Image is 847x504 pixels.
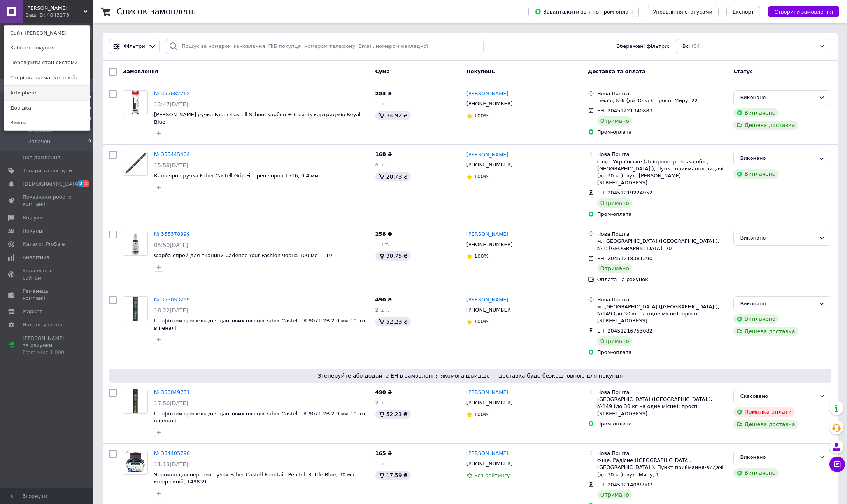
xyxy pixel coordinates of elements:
[597,97,728,104] div: Ізмаїл, №6 (до 30 кг): просп. Миру, 22
[740,300,815,308] div: Виконано
[123,151,147,175] img: Фото товару
[23,154,60,161] span: Повідомлення
[597,108,652,114] span: ЕН: 20451221340883
[154,450,190,456] a: № 354405790
[123,297,147,321] img: Фото товару
[83,180,89,187] span: 1
[740,154,815,163] div: Виконано
[4,26,90,40] a: Сайт [PERSON_NAME]
[123,450,148,475] a: Фото товару
[597,238,728,252] div: м. [GEOGRAPHIC_DATA] ([GEOGRAPHIC_DATA].), №1: [GEOGRAPHIC_DATA], 20
[23,288,72,302] span: Гаманець компанії
[474,318,489,324] span: 100%
[465,99,514,109] div: [PHONE_NUMBER]
[733,9,754,15] span: Експорт
[154,411,367,424] span: Графітний грифель для цангових олівців Faber-Castell ТК 9071 2B 2.0 мм 10 шт. в пеналі
[733,420,798,429] div: Дешева доставка
[597,482,652,488] span: ЕН: 20451214088907
[647,6,719,17] button: Управління статусами
[474,253,489,259] span: 100%
[733,68,753,74] span: Статус
[88,138,91,145] span: 0
[23,167,72,174] span: Товари та послуги
[23,180,80,187] span: [DEMOGRAPHIC_DATA]
[154,151,190,157] a: № 355445404
[154,461,188,467] span: 11:13[DATE]
[597,231,728,238] div: Нова Пошта
[375,151,392,157] span: 168 ₴
[375,307,389,313] span: 2 шт.
[691,43,702,49] span: (54)
[733,121,798,130] div: Дешева доставка
[597,336,632,346] div: Отримано
[774,9,833,15] span: Створити замовлення
[23,254,49,261] span: Аналітика
[733,169,779,178] div: Виплачено
[597,198,632,208] div: Отримано
[597,457,728,478] div: с-ще. Радісне ([GEOGRAPHIC_DATA], [GEOGRAPHIC_DATA].), Пункт приймання-видачі (до 30 кг): вул. Ми...
[375,450,392,456] span: 165 ₴
[375,91,392,96] span: 283 ₴
[154,91,190,96] a: № 355682762
[154,472,354,485] a: Чорнило для перових ручок Faber-Castell Fountain Pen Ink Bottle Blue, 30 мл колір синій, 149839
[829,457,845,472] button: Чат з покупцем
[597,349,728,356] div: Пром-оплата
[733,314,779,324] div: Виплачено
[4,86,90,100] a: Artisphere
[123,389,147,413] img: Фото товару
[25,5,84,12] span: Сила Лося
[117,7,196,16] h1: Список замовлень
[23,194,72,208] span: Показники роботи компанії
[154,112,361,125] a: [PERSON_NAME] ручка Faber-Castell School карбон + 6 синіх картриджів Royal Blue
[465,459,514,469] div: [PHONE_NUMBER]
[375,389,392,395] span: 490 ₴
[23,267,72,281] span: Управління сайтом
[768,6,839,17] button: Створити замовлення
[597,296,728,303] div: Нова Пошта
[23,308,42,315] span: Маркет
[154,173,319,178] a: Капілярна ручка Faber-Castell Grip Finepen чорна 1516, 0,4 мм
[375,400,389,406] span: 2 шт.
[132,91,139,115] img: Фото товару
[597,450,728,457] div: Нова Пошта
[465,398,514,408] div: [PHONE_NUMBER]
[597,158,728,187] div: с-ще. Українське (Дніпропетровська обл., [GEOGRAPHIC_DATA].), Пункт приймання-видачі (до 30 кг): ...
[154,242,188,248] span: 05:50[DATE]
[617,43,670,50] span: Збережені фільтри:
[77,180,84,187] span: 2
[23,214,43,221] span: Відгуки
[740,234,815,242] div: Виконано
[597,303,728,325] div: м. [GEOGRAPHIC_DATA] ([GEOGRAPHIC_DATA].), №149 (до 30 кг на одне місце): просп. [STREET_ADDRESS]
[597,420,728,427] div: Пром-оплата
[112,372,828,380] span: Згенеруйте або додайте ЕН в замовлення якомога швидше — доставка буде безкоштовною для покупця
[597,129,728,136] div: Пром-оплата
[154,101,188,107] span: 13:47[DATE]
[154,231,190,237] a: № 355378899
[154,400,188,406] span: 17:56[DATE]
[375,317,411,326] div: 52.23 ₴
[466,450,509,457] a: [PERSON_NAME]
[123,231,148,255] a: Фото товару
[27,138,52,145] span: Оплачені
[154,162,188,168] span: 15:58[DATE]
[375,251,411,261] div: 30.75 ₴
[23,227,44,234] span: Покупці
[375,111,411,120] div: 34.92 ₴
[375,241,389,247] span: 1 шт.
[733,468,779,478] div: Виплачено
[740,392,815,401] div: Скасовано
[154,318,367,331] a: Графітний грифель для цангових олівців Faber-Castell ТК 9071 2B 2.0 мм 10 шт. в пеналі
[23,241,65,248] span: Каталог ProSale
[597,276,728,283] div: Оплата на рахунок
[4,101,90,115] a: Довідка
[597,116,632,126] div: Отримано
[23,335,72,356] span: [PERSON_NAME] та рахунки
[597,190,652,196] span: ЕН: 20451219224952
[465,160,514,170] div: [PHONE_NUMBER]
[25,12,58,19] div: Ваш ID: 4043273
[597,396,728,417] div: [GEOGRAPHIC_DATA] ([GEOGRAPHIC_DATA].), №149 (до 30 кг на одне місце): просп. [STREET_ADDRESS]
[588,68,645,74] span: Доставка та оплата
